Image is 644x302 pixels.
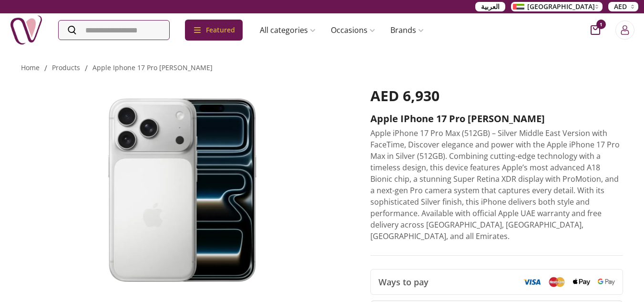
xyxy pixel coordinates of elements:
div: Featured [185,20,243,41]
span: AED [614,2,627,11]
a: Home [21,63,40,72]
img: Visa [523,279,541,285]
a: Occasions [323,21,383,40]
button: [GEOGRAPHIC_DATA] [511,2,603,11]
span: AED 6,930 [370,86,440,105]
a: Brands [383,21,431,40]
span: Ways to pay [378,275,429,289]
button: cart-button [591,25,600,35]
p: Apple iPhone 17 Pro Max (512GB) – Silver Middle East Version with FaceTime, Discover elegance and... [370,127,624,242]
span: [GEOGRAPHIC_DATA] [527,2,595,11]
span: العربية [481,2,500,11]
button: AED [608,2,638,11]
a: apple iphone 17 pro [PERSON_NAME] [92,63,213,72]
img: Nigwa-uae-gifts [10,13,43,47]
a: All categories [252,21,323,40]
a: products [52,63,80,72]
input: Search [59,21,169,40]
img: Apple iPhone 17 Pro Max Silver Apple iPhone 17 Pro Max iPhone 17 Pro Max Apple iPhone 17 Pro Max ... [21,87,344,298]
span: 1 [596,20,606,29]
li: / [85,62,88,74]
button: Login [615,21,634,40]
img: Apple Pay [573,279,590,286]
h2: Apple iPhone 17 Pro [PERSON_NAME] [370,112,624,125]
img: Arabic_dztd3n.png [513,4,524,10]
img: Mastercard [548,277,565,287]
img: Google Pay [598,279,615,285]
li: / [44,62,47,74]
